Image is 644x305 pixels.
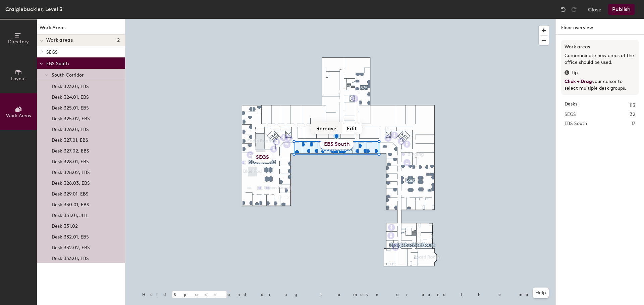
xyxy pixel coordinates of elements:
div: EBS South [320,139,354,149]
h1: Work Areas [37,24,125,35]
p: Desk 325.01, EBS [52,103,89,111]
p: Desk 325.02, EBS [52,114,90,122]
p: Desk 331.02 [52,221,78,229]
span: 17 [631,120,635,127]
span: Directory [8,39,29,45]
p: Desk 326.01, EBS [52,125,89,132]
img: Undo [560,6,567,13]
button: Close [588,4,601,15]
img: Redo [571,6,577,13]
h1: Floor overview [556,19,644,35]
p: Desk 327.01, EBS [52,135,88,143]
span: Click + Drag [565,79,592,84]
p: Desk 328.02, EBS [52,168,90,175]
p: Desk 331.01, JHL [52,211,88,218]
span: EBS South [565,120,587,127]
p: Desk 329.01, EBS [52,189,89,197]
span: South Corridor [52,72,84,78]
button: Help [533,288,549,298]
div: Craigiebuckler, Level 3 [5,5,62,13]
h3: Work areas [565,43,635,51]
button: Publish [608,4,635,15]
p: Communicate how areas of the office should be used. [565,52,635,66]
span: SEGS [565,111,576,118]
p: EBS South [46,59,120,68]
span: 113 [629,102,635,109]
p: Desk 327.02, EBS [52,146,89,154]
p: Desk 324.01, EBS [52,92,89,100]
p: Desk 328.01, EBS [52,157,89,165]
p: Desk 332.02, EBS [52,243,90,251]
strong: Desks [565,102,577,109]
span: Layout [11,76,26,82]
span: Work areas [46,38,73,43]
p: Desk 330.01, EBS [52,200,89,208]
button: Edit [342,122,362,134]
button: Remove [311,122,342,134]
div: SEGS [252,152,273,163]
div: Tip [565,69,635,77]
p: Desk 323.01, EBS [52,82,89,89]
span: 32 [630,111,635,118]
p: Desk 332.01, EBS [52,232,89,240]
span: 2 [117,38,120,43]
p: your cursor to select multiple desk groups. [565,78,635,92]
p: Desk 328.03, EBS [52,178,90,186]
span: Work Areas [6,113,31,119]
p: Desk 333.01, EBS [52,254,89,261]
p: SEGS [46,47,120,56]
